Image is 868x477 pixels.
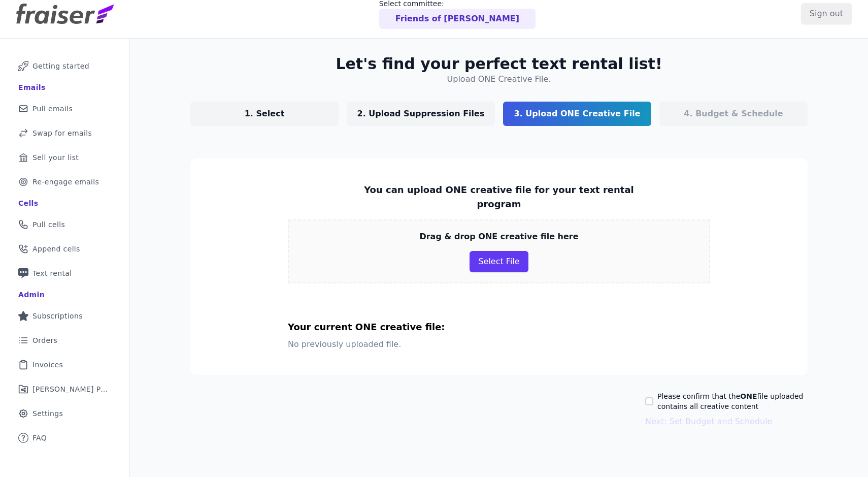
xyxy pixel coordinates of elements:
p: 3. Upload ONE Creative File [514,108,640,120]
a: Orders [8,329,121,352]
p: 1. Select [245,108,285,120]
input: Sign out [801,3,852,24]
span: Swap for emails [32,128,92,138]
p: 2. Upload Suppression Files [357,108,485,120]
button: Select File [470,251,528,272]
a: Getting started [8,55,121,77]
strong: ONE [740,392,757,400]
p: Drag & drop ONE creative file here [419,231,578,243]
p: Friends of [PERSON_NAME] [395,13,519,25]
a: Append cells [8,238,121,260]
a: Pull emails [8,98,121,120]
a: Settings [8,402,121,425]
a: Re-engage emails [8,171,121,193]
a: [PERSON_NAME] Performance [8,378,121,400]
span: [PERSON_NAME] Performance [32,384,109,394]
a: 1. Select [190,102,339,126]
span: Pull emails [32,104,73,114]
a: 3. Upload ONE Creative File [503,102,651,126]
span: Text rental [32,268,72,278]
span: Settings [32,408,63,419]
a: Invoices [8,354,121,376]
span: Getting started [32,61,89,71]
h4: Upload ONE Creative File. [447,73,551,85]
div: Emails [18,82,46,92]
span: Append cells [32,244,80,254]
a: Subscriptions [8,305,121,327]
span: Subscriptions [32,311,83,321]
a: Text rental [8,262,121,284]
img: Fraiser Logo [16,4,114,24]
a: Sell your list [8,146,121,169]
h3: Your current ONE creative file: [288,320,710,334]
a: Pull cells [8,213,121,236]
span: Re-engage emails [32,177,99,187]
span: Sell your list [32,152,79,163]
span: Pull cells [32,219,65,230]
label: Please confirm that the file uploaded contains all creative content [657,391,808,411]
p: You can upload ONE creative file for your text rental program [341,183,657,211]
h2: Let's find your perfect text rental list! [336,55,662,73]
div: Admin [18,290,45,300]
span: FAQ [32,433,47,443]
div: Cells [18,198,38,208]
p: 4. Budget & Schedule [684,108,783,120]
a: 2. Upload Suppression Files [347,102,495,126]
span: Orders [32,335,57,345]
button: Next: Set Budget and Schedule [645,416,772,428]
a: Swap for emails [8,122,121,144]
a: FAQ [8,427,121,449]
span: Invoices [32,360,63,370]
p: No previously uploaded file. [288,334,710,351]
